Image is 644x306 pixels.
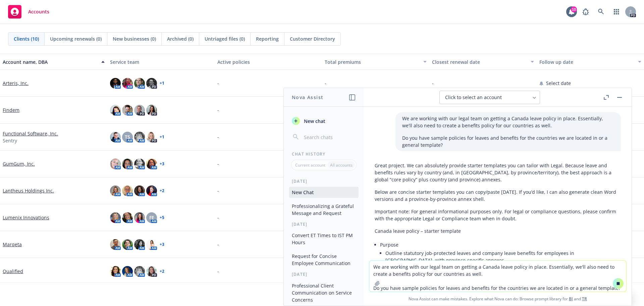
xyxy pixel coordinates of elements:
[134,239,145,250] img: photo
[28,9,49,14] span: Accounts
[445,94,502,101] span: Click to select an account
[146,105,157,116] img: photo
[295,162,325,168] p: Current account
[217,133,219,140] span: -
[217,214,219,221] span: -
[303,118,325,125] span: New chat
[610,5,623,18] a: Switch app
[3,160,35,167] a: GumGum, Inc.
[3,214,49,221] a: Lumenix Innovations
[432,58,527,65] div: Closest renewal date
[134,132,145,142] img: photo
[146,78,157,89] img: photo
[289,115,359,127] button: New chat
[134,185,145,196] img: photo
[290,35,335,42] span: Customer Directory
[579,5,592,18] a: Report a Bug
[110,159,121,169] img: photo
[122,105,133,116] img: photo
[160,216,164,220] a: + 5
[325,58,419,65] div: Total premiums
[439,91,540,104] button: Click to select an account
[367,292,629,306] span: Nova Assist can make mistakes. Explore what Nova can do: Browse prompt library for and
[122,239,133,250] img: photo
[110,266,121,277] img: photo
[110,78,121,89] img: photo
[146,266,157,277] img: photo
[3,187,54,194] a: Lantheus Holdings Inc.
[110,239,121,250] img: photo
[217,80,219,87] span: -
[160,189,164,193] a: + 2
[289,251,359,269] button: Request for Concise Employee Communication
[107,54,215,70] button: Service team
[3,268,23,275] a: Qualified
[134,105,145,116] img: photo
[122,212,133,223] img: photo
[429,54,537,70] button: Closest renewal date
[546,80,571,87] span: Select date
[289,230,359,248] button: Convert ET Times to IST PM Hours
[167,35,194,42] span: Archived (0)
[122,78,133,89] img: photo
[50,35,102,42] span: Upcoming renewals (0)
[289,280,359,305] button: Professional Client Communication on Service Concerns
[292,94,323,101] h1: Nova Assist
[215,54,322,70] button: Active policies
[122,159,133,169] img: photo
[160,269,164,273] a: + 2
[402,115,614,129] p: We are working with our legal team on getting a Canada leave policy in place. Essentially, we'll ...
[582,296,587,302] a: TR
[110,212,121,223] img: photo
[14,35,39,42] span: Clients (10)
[539,58,634,65] div: Follow up date
[146,185,157,196] img: photo
[134,212,145,223] img: photo
[122,266,133,277] img: photo
[375,227,621,234] p: Canada leave policy – starter template
[160,162,164,166] a: + 3
[375,162,621,183] p: Great project. We can absolutely provide starter templates you can tailor with Legal. Because lea...
[322,54,429,70] button: Total premiums
[432,80,434,87] span: -
[146,239,157,250] img: photo
[160,243,164,247] a: + 3
[380,240,621,266] li: Purpose
[122,185,133,196] img: photo
[110,58,212,65] div: Service team
[284,271,364,277] div: [DATE]
[284,221,364,227] div: [DATE]
[110,132,121,142] img: photo
[217,160,219,167] span: -
[160,81,164,85] a: + 1
[3,130,58,137] a: Functional Software, Inc.
[537,54,644,70] button: Follow up date
[217,106,219,114] span: -
[134,266,145,277] img: photo
[217,58,319,65] div: Active policies
[5,2,52,21] a: Accounts
[569,296,573,302] a: BI
[289,187,359,198] button: New Chat
[303,132,356,142] input: Search chats
[3,241,22,248] a: Marqeta
[256,35,279,42] span: Reporting
[205,35,245,42] span: Untriaged files (0)
[125,133,130,140] span: TS
[110,105,121,116] img: photo
[134,78,145,89] img: photo
[284,178,364,184] div: [DATE]
[3,58,97,65] div: Account name, DBA
[113,35,156,42] span: New businesses (0)
[217,241,219,248] span: -
[217,268,219,275] span: -
[325,80,326,87] span: -
[3,137,17,144] span: Sentry
[217,187,219,194] span: -
[571,6,577,12] div: 10
[3,80,29,87] a: Arteris, Inc.
[330,162,353,168] p: All accounts
[160,135,164,139] a: + 1
[134,159,145,169] img: photo
[375,188,621,203] p: Below are concise starter templates you can copy/paste [DATE]. If you’d like, I can also generate...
